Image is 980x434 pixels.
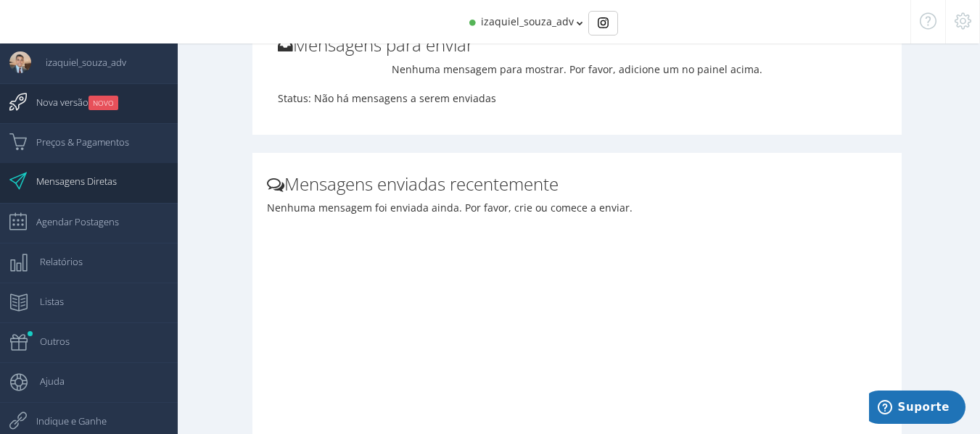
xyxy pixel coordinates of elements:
[88,96,118,110] small: NOVO
[278,62,877,77] p: Nenhuma mensagem para mostrar. Por favor, adicione um no painel acima.
[9,51,31,73] img: User Image
[25,323,70,359] span: Outros
[598,17,609,28] img: Instagram_simple_icon.svg
[25,243,83,280] span: Relatórios
[278,91,877,106] p: Status: Não há mensagens a serem enviadas
[267,175,888,193] h3: Mensagens enviadas recentemente
[22,124,129,160] span: Preços & Pagamentos
[869,391,965,427] iframe: Abre um widget para que você possa encontrar mais informações
[278,36,877,54] h3: Mensagens para enviar
[588,11,618,36] div: Basic example
[22,84,118,120] span: Nova versão
[481,14,574,28] span: izaquiel_souza_adv
[25,283,64,320] span: Listas
[31,44,126,80] span: izaquiel_souza_adv
[22,163,117,199] span: Mensagens Diretas
[25,363,65,399] span: Ajuda
[22,204,119,240] span: Agendar Postagens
